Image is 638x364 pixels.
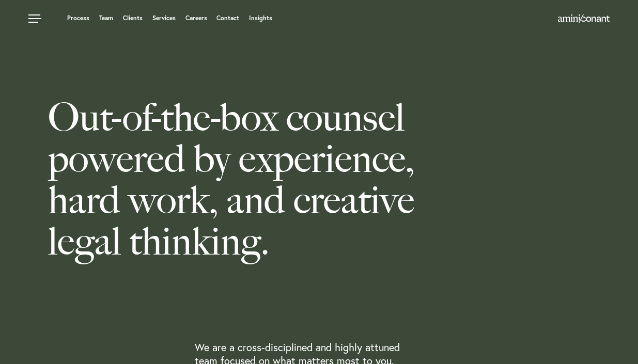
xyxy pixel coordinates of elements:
a: Process [67,15,89,21]
a: Careers [185,15,207,21]
img: Amini & Conant [558,14,610,23]
a: Team [99,15,113,21]
a: Clients [123,15,143,21]
a: Services [152,15,176,21]
a: Home [558,15,610,23]
a: Insights [249,15,272,21]
a: Contact [216,15,239,21]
